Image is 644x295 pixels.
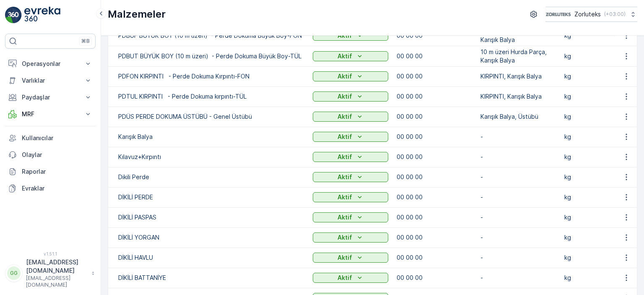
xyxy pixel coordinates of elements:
[313,71,388,81] button: Aktif
[5,89,96,106] button: Paydaşlar
[397,193,472,201] p: 00 00 00
[108,8,166,21] p: Malzemeler
[22,76,79,85] p: Varlıklar
[22,110,79,118] p: MRF
[564,72,640,81] p: kg
[5,258,96,288] button: GG[EMAIL_ADDRESS][DOMAIN_NAME][EMAIL_ADDRESS][DOMAIN_NAME]
[313,152,388,162] button: Aktif
[397,253,472,262] p: 00 00 00
[118,52,304,60] p: PDBUT BÜYÜK BOY (10 m üzeri) - Perde Dokuma Büyük Boy-TÜL
[5,130,96,146] a: Kullanıcılar
[397,274,472,282] p: 00 00 00
[564,173,640,181] p: kg
[480,173,556,181] p: -
[604,11,626,18] p: ( +03:00 )
[397,112,472,121] p: 00 00 00
[24,7,60,23] img: logo_light-DOdMpM7g.png
[338,253,352,262] p: Aktif
[545,7,637,22] button: Zorluteks(+03:00)
[564,133,640,141] p: kg
[397,92,472,101] p: 00 00 00
[22,184,92,193] p: Evraklar
[26,275,87,288] p: [EMAIL_ADDRESS][DOMAIN_NAME]
[22,167,92,176] p: Raporlar
[545,10,571,19] img: 6-1-9-3_wQBzyll.png
[564,274,640,282] p: kg
[338,112,352,121] p: Aktif
[7,266,21,280] div: GG
[5,7,22,23] img: logo
[313,212,388,222] button: Aktif
[22,134,92,142] p: Kullanıcılar
[564,253,640,262] p: kg
[480,153,556,161] p: -
[118,253,304,262] p: DİKİLİ HAVLU
[118,213,304,222] p: DİKİLİ PASPAS
[313,112,388,122] button: Aktif
[313,91,388,102] button: Aktif
[5,251,96,256] span: v 1.51.1
[5,146,96,163] a: Olaylar
[338,92,352,101] p: Aktif
[5,106,96,123] button: MRF
[5,163,96,180] a: Raporlar
[564,92,640,101] p: kg
[313,132,388,142] button: Aktif
[22,93,79,102] p: Paydaşlar
[480,92,542,101] p: KIRPINTI, Karışık Balya
[118,274,304,282] p: DİKİLİ BATTANİYE
[338,193,352,201] p: Aktif
[397,52,472,60] p: 00 00 00
[574,10,601,18] p: Zorluteks
[118,193,304,201] p: DİKİLİ PERDE
[5,55,96,72] button: Operasyonlar
[338,233,352,242] p: Aktif
[118,72,304,81] p: PDFON KIRPINTI - Perde Dokuma Kırpıntı-FON
[118,133,304,141] p: Karışık Balya
[397,72,472,81] p: 00 00 00
[480,233,556,242] p: -
[81,38,90,44] p: ⌘B
[338,52,352,60] p: Aktif
[564,153,640,161] p: kg
[22,151,92,159] p: Olaylar
[480,193,556,201] p: -
[313,232,388,243] button: Aktif
[338,153,352,161] p: Aktif
[118,173,304,181] p: Dikili Perde
[564,52,640,60] p: kg
[5,72,96,89] button: Varlıklar
[480,274,556,282] p: -
[22,60,79,68] p: Operasyonlar
[564,213,640,222] p: kg
[564,233,640,242] p: kg
[397,233,472,242] p: 00 00 00
[397,133,472,141] p: 00 00 00
[118,233,304,242] p: DİKİLİ YORGAN
[313,253,388,263] button: Aktif
[118,153,304,161] p: Kılavuz+Kırpıntı
[397,213,472,222] p: 00 00 00
[338,72,352,81] p: Aktif
[480,213,556,222] p: -
[397,173,472,181] p: 00 00 00
[480,253,556,262] p: -
[313,273,388,283] button: Aktif
[26,258,87,275] p: [EMAIL_ADDRESS][DOMAIN_NAME]
[338,133,352,141] p: Aktif
[338,274,352,282] p: Aktif
[313,51,388,61] button: Aktif
[397,153,472,161] p: 00 00 00
[480,48,556,65] p: 10 m üzeri Hurda Parça, Karışık Balya
[118,92,304,101] p: PDTUL KIRPINTI - Perde Dokuma kırpıntı-TÜL
[5,180,96,197] a: Evraklar
[118,112,304,121] p: PDÜS PERDE DOKUMA ÜSTÜBÜ - Genel Üstübü
[564,112,640,121] p: kg
[338,213,352,222] p: Aktif
[313,192,388,202] button: Aktif
[564,193,640,201] p: kg
[313,172,388,182] button: Aktif
[480,112,538,121] p: Karışık Balya, Üstübü
[480,133,556,141] p: -
[480,72,542,81] p: KIRPINTI, Karışık Balya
